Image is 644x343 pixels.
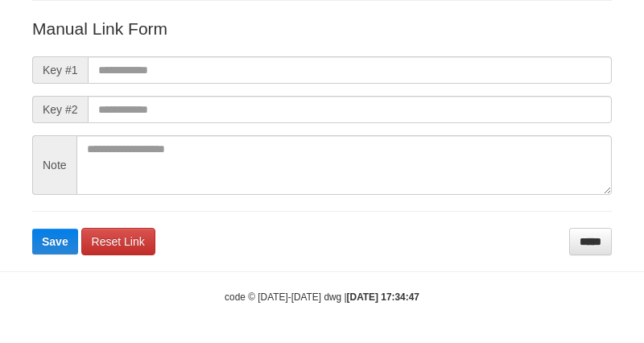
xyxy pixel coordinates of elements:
[92,235,145,248] span: Reset Link
[32,56,88,84] span: Key #1
[32,135,76,195] span: Note
[32,229,78,254] button: Save
[225,291,419,303] small: code © [DATE]-[DATE] dwg |
[347,291,419,303] strong: [DATE] 17:34:47
[32,17,612,40] p: Manual Link Form
[42,235,68,248] span: Save
[32,96,88,123] span: Key #2
[81,228,155,255] a: Reset Link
